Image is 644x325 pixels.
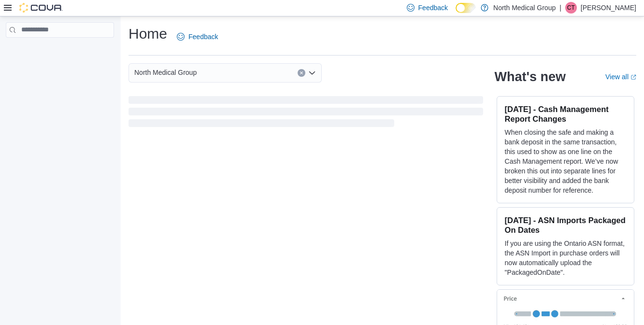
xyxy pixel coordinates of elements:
nav: Complex example [6,40,114,63]
h1: Home [129,24,167,43]
h3: [DATE] - Cash Management Report Changes [505,104,626,124]
div: Ciati Taylor [565,2,577,14]
img: Cova [19,3,63,13]
a: Feedback [173,27,222,46]
p: If you are using the Ontario ASN format, the ASN Import in purchase orders will now automatically... [505,239,626,277]
h2: What's new [495,69,566,85]
input: Dark Mode [456,3,476,13]
p: North Medical Group [493,2,556,14]
button: Clear input [298,69,305,77]
p: [PERSON_NAME] [581,2,636,14]
p: | [559,2,561,14]
span: Loading [129,98,483,129]
h3: [DATE] - ASN Imports Packaged On Dates [505,215,626,235]
svg: External link [630,74,636,80]
span: Feedback [188,32,218,42]
p: When closing the safe and making a bank deposit in the same transaction, this used to show as one... [505,127,626,195]
span: CT [567,2,575,14]
button: Open list of options [308,69,316,77]
a: View allExternal link [605,73,636,81]
span: Feedback [418,3,448,13]
span: North Medical Group [134,67,197,78]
